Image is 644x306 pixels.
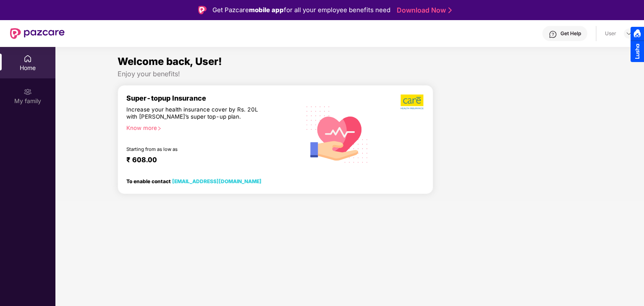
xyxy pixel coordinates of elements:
[401,94,424,110] img: b5dec4f62d2307b9de63beb79f102df3.png
[24,54,32,63] img: svg+xml;base64,PHN2ZyBpZD0iSG9tZSIgeG1sbnM9Imh0dHA6Ly93d3cudzMub3JnLzIwMDAvc3ZnIiB3aWR0aD0iMjAiIG...
[10,28,65,39] img: New Pazcare Logo
[249,6,284,14] strong: mobile app
[397,6,449,15] a: Download Now
[157,126,162,131] span: right
[126,146,264,152] div: Starting from as low as
[126,106,264,121] div: Increase your health insurance cover by Rs. 20L with [PERSON_NAME]’s super top-up plan.
[605,30,616,37] div: User
[118,70,582,78] div: Enjoy your benefits!
[126,178,262,184] div: To enable contact
[118,55,222,67] span: Welcome back, User!
[198,6,207,14] img: Logo
[212,5,390,15] div: Get Pazcare for all your employee benefits need
[549,30,557,39] img: svg+xml;base64,PHN2ZyBpZD0iSGVscC0zMngzMiIgeG1sbnM9Imh0dHA6Ly93d3cudzMub3JnLzIwMDAvc3ZnIiB3aWR0aD...
[172,178,262,184] a: [EMAIL_ADDRESS][DOMAIN_NAME]
[126,124,295,130] div: Know more
[560,30,581,37] div: Get Help
[448,6,452,15] img: Stroke
[300,96,375,172] img: svg+xml;base64,PHN2ZyB4bWxucz0iaHR0cDovL3d3dy53My5vcmcvMjAwMC9zdmciIHhtbG5zOnhsaW5rPSJodHRwOi8vd3...
[126,94,300,102] div: Super-topup Insurance
[126,156,292,166] div: ₹ 608.00
[24,88,32,96] img: svg+xml;base64,PHN2ZyB3aWR0aD0iMjAiIGhlaWdodD0iMjAiIHZpZXdCb3g9IjAgMCAyMCAyMCIgZmlsbD0ibm9uZSIgeG...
